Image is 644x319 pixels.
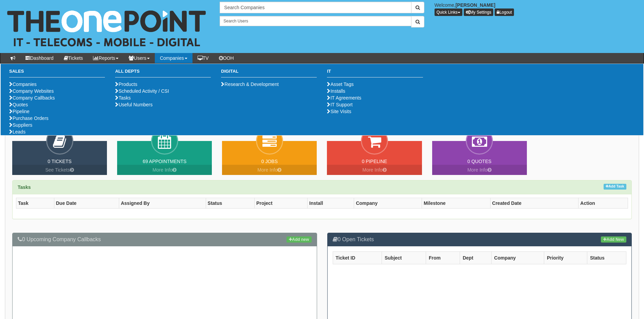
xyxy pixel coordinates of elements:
[115,69,211,77] h3: All Depts
[9,95,55,101] a: Company Callbacks
[206,198,255,209] th: Status
[327,102,352,107] a: IT Support
[261,159,278,164] a: 0 Jobs
[327,69,423,77] h3: IT
[115,88,169,94] a: Scheduled Activity / CSI
[327,95,361,101] a: IT Agreements
[220,16,411,26] input: Search Users
[9,82,37,87] a: Companies
[18,184,31,190] strong: Tasks
[18,236,312,243] h3: 0 Upcoming Company Callbacks
[20,53,59,63] a: Dashboard
[117,165,212,175] a: More Info
[221,82,279,87] a: Research & Development
[115,95,131,101] a: Tasks
[382,251,426,264] th: Subject
[491,251,544,264] th: Company
[143,159,186,164] a: 69 Appointments
[9,102,28,107] a: Quotes
[429,2,644,16] div: Welcome,
[601,236,626,243] a: Add New
[287,236,311,243] a: Add new
[578,198,628,209] th: Action
[9,109,30,114] a: Pipeline
[9,69,105,77] h3: Sales
[115,102,152,107] a: Useful Numbers
[54,198,119,209] th: Due Date
[88,53,124,63] a: Reports
[333,236,627,243] h3: 0 Open Tickets
[456,2,495,8] b: [PERSON_NAME]
[426,251,460,264] th: From
[604,184,626,190] a: Add Task
[435,8,462,16] button: Quick Links
[119,198,206,209] th: Assigned By
[16,198,54,209] th: Task
[544,251,587,264] th: Priority
[308,198,354,209] th: Install
[327,88,345,94] a: Installs
[9,129,25,135] a: Leads
[9,88,54,94] a: Company Websites
[115,82,137,87] a: Products
[255,198,308,209] th: Project
[155,53,192,63] a: Companies
[422,198,490,209] th: Milestone
[192,53,214,63] a: TV
[490,198,578,209] th: Created Date
[464,8,494,16] a: My Settings
[432,165,527,175] a: More Info
[222,165,317,175] a: More Info
[467,159,492,164] a: 0 Quotes
[333,251,382,264] th: Ticket ID
[221,69,317,77] h3: Digital
[12,165,107,175] a: See Tickets
[327,82,353,87] a: Asset Tags
[214,53,239,63] a: OOH
[59,53,88,63] a: Tickets
[48,159,72,164] a: 0 Tickets
[9,122,32,128] a: Suppliers
[354,198,422,209] th: Company
[495,8,514,16] a: Logout
[460,251,491,264] th: Dept
[124,53,155,63] a: Users
[362,159,387,164] a: 0 Pipeline
[220,2,411,13] input: Search Companies
[327,165,422,175] a: More Info
[587,251,626,264] th: Status
[9,116,49,121] a: Purchase Orders
[327,109,351,114] a: Site Visits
